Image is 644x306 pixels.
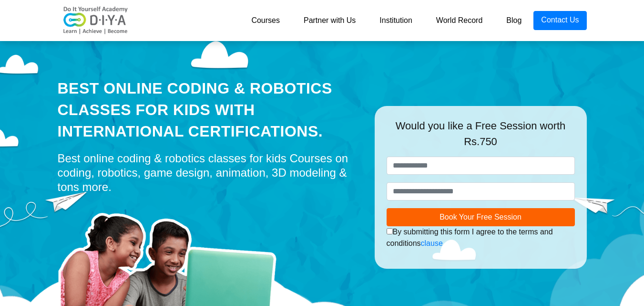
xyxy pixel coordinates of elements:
a: Courses [239,11,292,30]
img: logo-v2.png [58,6,134,35]
a: Contact Us [533,11,586,30]
a: clause [421,239,443,247]
a: World Record [424,11,495,30]
a: Institution [368,11,424,30]
a: Blog [494,11,533,30]
span: Book Your Free Session [440,213,521,221]
div: By submitting this form I agree to the terms and conditions [387,226,575,249]
div: Would you like a Free Session worth Rs.750 [387,118,575,157]
div: Best Online Coding & Robotics Classes for kids with International Certifications. [58,78,360,142]
div: Best online coding & robotics classes for kids Courses on coding, robotics, game design, animatio... [58,151,360,194]
button: Book Your Free Session [387,208,575,226]
a: Partner with Us [292,11,368,30]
